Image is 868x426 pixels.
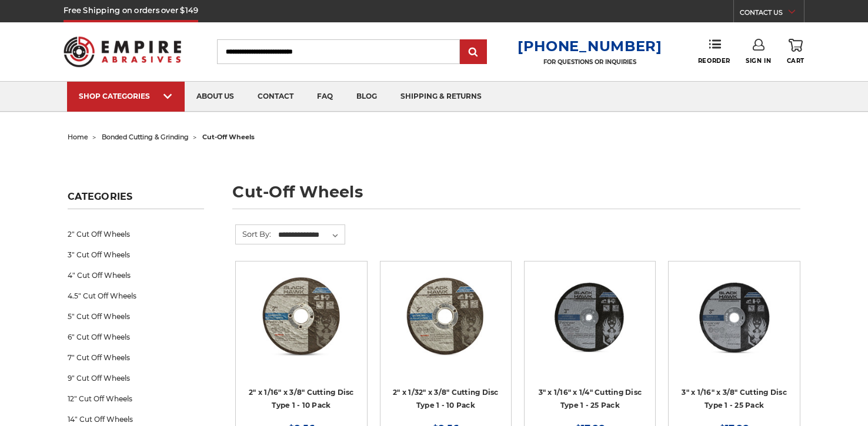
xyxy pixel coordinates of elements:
a: 3” x .0625” x 1/4” Die Grinder Cut-Off Wheels by Black Hawk Abrasives [533,270,647,384]
a: faq [305,82,345,112]
span: Reorder [698,57,730,65]
a: 9" Cut Off Wheels [68,368,204,388]
a: 2" x 1/16" x 3/8" Cut Off Wheel [244,270,358,384]
h5: Categories [68,191,204,209]
span: cut-off wheels [202,133,255,141]
a: shipping & returns [389,82,493,112]
a: 4" Cut Off Wheels [68,265,204,286]
a: about us [185,82,246,112]
a: 2" x 1/32" x 3/8" Cutting Disc Type 1 - 10 Pack [393,388,499,410]
span: Cart [787,57,804,65]
a: 12" Cut Off Wheels [68,388,204,409]
a: 2" x 1/32" x 3/8" Cut Off Wheel [389,270,503,384]
h1: cut-off wheels [232,184,800,209]
a: 2" x 1/16" x 3/8" Cutting Disc Type 1 - 10 Pack [249,388,354,410]
a: 3" x 1/16" x 3/8" Cutting Disc [677,270,791,384]
a: 3" x 1/16" x 3/8" Cutting Disc Type 1 - 25 Pack [682,388,787,410]
a: bonded cutting & grinding [102,133,189,141]
a: 2" Cut Off Wheels [68,224,204,244]
a: 3" Cut Off Wheels [68,244,204,265]
a: 6" Cut Off Wheels [68,327,204,347]
a: 7" Cut Off Wheels [68,347,204,368]
img: Empire Abrasives [64,29,181,75]
a: 5" Cut Off Wheels [68,306,204,327]
p: FOR QUESTIONS OR INQUIRIES [518,58,662,66]
img: 2" x 1/32" x 3/8" Cut Off Wheel [399,270,493,364]
span: Sign In [746,57,771,65]
input: Submit [462,41,485,64]
img: 3” x .0625” x 1/4” Die Grinder Cut-Off Wheels by Black Hawk Abrasives [543,270,637,364]
a: Cart [787,39,804,65]
a: 3" x 1/16" x 1/4" Cutting Disc Type 1 - 25 Pack [539,388,642,410]
a: 4.5" Cut Off Wheels [68,286,204,306]
a: CONTACT US [740,6,804,22]
img: 3" x 1/16" x 3/8" Cutting Disc [687,270,782,364]
div: SHOP CATEGORIES [79,92,173,100]
a: blog [345,82,389,112]
label: Sort By: [236,225,271,243]
a: Reorder [698,39,730,64]
a: home [68,133,88,141]
a: [PHONE_NUMBER] [518,38,662,55]
img: 2" x 1/16" x 3/8" Cut Off Wheel [254,270,348,364]
select: Sort By: [276,226,345,244]
a: contact [246,82,305,112]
